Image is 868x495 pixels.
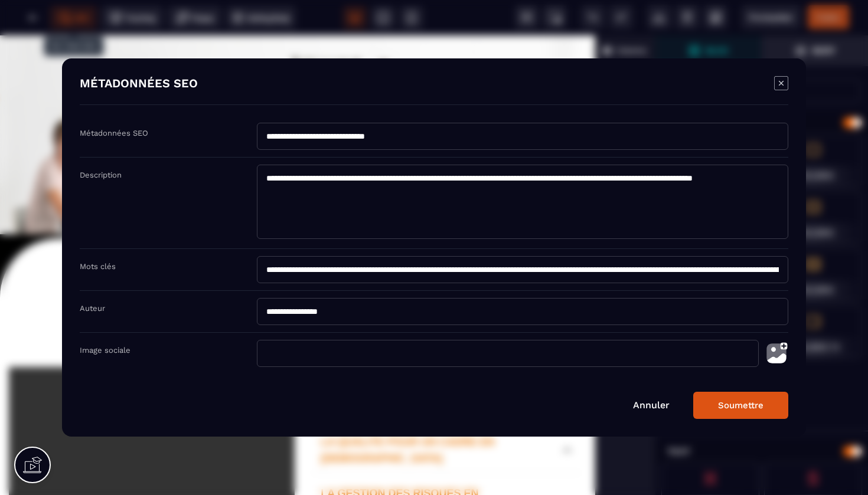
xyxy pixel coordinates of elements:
h4: MÉTADONNÉES SEO [80,76,198,93]
label: Image sociale [80,346,130,355]
label: Description [80,171,122,179]
b: LES FORMATIONS PROPOSEES 100% PRATICO-PRATIQUES 1000€ HT par jour [158,232,436,306]
p: LA GESTION DES RISQUES EN [DEMOGRAPHIC_DATA] [321,450,551,483]
img: photo-upload.002a6cb0.svg [765,340,788,367]
p: LA QUALITE POUR UN CADRE EN [DEMOGRAPHIC_DATA] [321,398,551,431]
p: MANAGEMENT ET LEADERSHIP [321,347,551,380]
label: Auteur [80,304,105,313]
button: Soumettre [693,392,788,419]
a: Annuler [633,399,670,411]
label: Métadonnées SEO [80,129,148,137]
label: Mots clés [80,262,116,271]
